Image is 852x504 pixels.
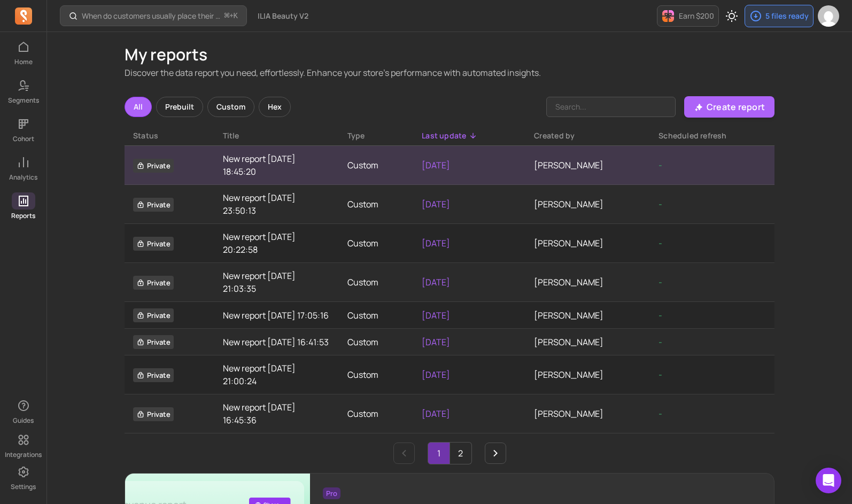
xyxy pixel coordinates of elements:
[224,10,238,21] span: +
[133,308,174,322] span: Private
[14,58,33,66] p: Home
[133,407,174,421] span: Private
[525,394,650,433] td: [PERSON_NAME]
[339,394,414,433] td: Custom
[339,355,414,394] td: Custom
[11,483,36,491] p: Settings
[525,224,650,263] td: [PERSON_NAME]
[224,10,230,23] kbd: ⌘
[525,263,650,302] td: [PERSON_NAME]
[125,66,774,79] p: Discover the data report you need, effortlessly. Enhance your store's performance with automated ...
[450,443,471,464] a: Page 2
[422,130,517,141] div: Last update
[422,309,517,322] p: [DATE]
[422,336,517,348] p: [DATE]
[125,45,774,64] h1: My reports
[525,329,650,355] td: [PERSON_NAME]
[259,97,291,117] div: Hex
[659,369,662,381] span: -
[525,126,650,146] th: Toggle SortBy
[339,146,414,185] td: Custom
[650,126,774,146] th: Toggle SortBy
[12,395,35,427] button: Guides
[133,276,174,290] span: Private
[721,5,742,27] button: Toggle dark mode
[339,263,414,302] td: Custom
[525,146,650,185] td: [PERSON_NAME]
[223,191,330,217] a: New report [DATE] 23:50:13
[339,126,414,146] th: Toggle SortBy
[223,269,330,295] a: New report [DATE] 21:03:35
[339,185,414,224] td: Custom
[156,97,203,117] div: Prebuilt
[339,329,414,355] td: Custom
[413,126,525,146] th: Toggle SortBy
[339,224,414,263] td: Custom
[659,336,662,348] span: -
[223,336,330,348] a: New report [DATE] 16:41:53
[659,237,662,249] span: -
[546,97,676,117] input: Search
[659,309,662,321] span: -
[816,468,841,493] div: Open Intercom Messenger
[223,401,330,427] a: New report [DATE] 16:45:36
[133,237,174,251] span: Private
[525,302,650,329] td: [PERSON_NAME]
[8,96,39,105] p: Segments
[422,159,517,172] p: [DATE]
[818,5,839,27] img: avatar
[684,96,774,118] button: Create report
[339,302,414,329] td: Custom
[223,230,330,256] a: New report [DATE] 20:22:58
[223,362,330,387] a: New report [DATE] 21:00:24
[207,97,254,117] div: Custom
[125,97,152,117] div: All
[13,135,34,143] p: Cohort
[525,185,650,224] td: [PERSON_NAME]
[422,237,517,250] p: [DATE]
[214,126,339,146] th: Toggle SortBy
[707,100,765,113] p: Create report
[258,11,308,21] span: ILIA Beauty V2
[125,442,774,464] ul: Pagination
[60,5,247,26] button: When do customers usually place their second order?⌘+K
[659,159,662,171] span: -
[393,443,415,464] a: Previous page
[679,11,714,21] p: Earn $200
[765,11,809,21] p: 5 files ready
[485,443,506,464] a: Next page
[323,487,340,499] span: Pro
[659,276,662,288] span: -
[659,408,662,420] span: -
[13,416,34,425] p: Guides
[9,173,37,182] p: Analytics
[82,11,220,21] p: When do customers usually place their second order?
[659,198,662,210] span: -
[223,152,330,178] a: New report [DATE] 18:45:20
[11,212,35,220] p: Reports
[422,276,517,289] p: [DATE]
[422,368,517,381] p: [DATE]
[657,5,719,27] button: Earn $200
[251,6,315,26] button: ILIA Beauty V2
[5,451,42,459] p: Integrations
[234,12,238,20] kbd: K
[745,5,814,27] button: 5 files ready
[133,159,174,173] span: Private
[422,407,517,420] p: [DATE]
[428,443,450,464] a: Page 1 is your current page
[133,335,174,349] span: Private
[223,309,330,322] a: New report [DATE] 17:05:16
[525,355,650,394] td: [PERSON_NAME]
[133,198,174,212] span: Private
[125,126,214,146] th: Toggle SortBy
[422,198,517,211] p: [DATE]
[133,368,174,382] span: Private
